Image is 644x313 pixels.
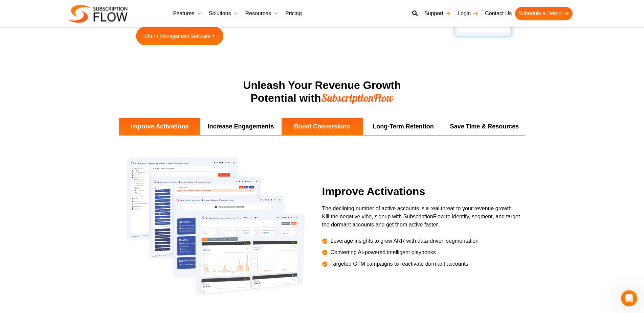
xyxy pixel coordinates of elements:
a: Resources [242,7,282,20]
li: Improve Activations [119,118,200,135]
span: Leverage insights to grow ARR with data-driven segmentation [329,237,479,245]
a: Login [454,7,482,20]
span: Targeted GTM campaigns to reactivate dormant accounts [329,260,468,268]
li: Increase Engagements [200,118,282,135]
a: Pricing [282,7,305,20]
span: Converting AI-powered intelligent playbooks [329,248,436,257]
a: Features [170,7,205,20]
li: Long-Term Retention [363,118,444,135]
a: Solutions [205,7,242,20]
iframe: Intercom live chat [621,290,637,306]
img: SHS-SVGs-03 [123,152,310,301]
p: The declining number of active accounts is a real threat to your revenue growth. Kill the negativ... [322,204,522,229]
span: SubscriptionFlow [321,91,394,104]
span: Churn Management Software [145,33,211,39]
h2: Unleash Your Revenue Growth Potential with [187,79,458,104]
h2: Improve Activations [322,185,522,198]
a: Support [421,7,454,20]
li: Boost Conversions [282,118,363,135]
a: Churn Management Software [136,27,224,45]
a: Schedule a Demo [515,7,572,20]
img: Subscriptionflow [68,5,128,23]
a: Contact Us [482,7,515,20]
li: Save Time & Resources [444,118,525,135]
